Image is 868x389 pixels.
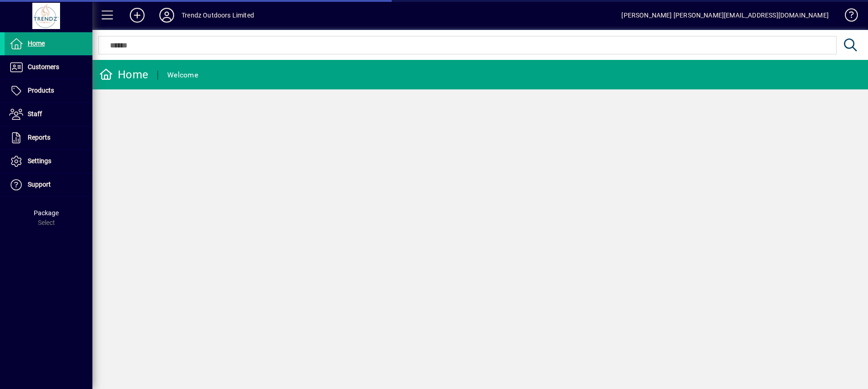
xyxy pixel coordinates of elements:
a: Support [5,173,92,196]
button: Add [122,7,152,24]
div: Welcome [167,68,198,83]
span: Settings [28,157,51,165]
span: Package [34,209,59,217]
button: Profile [152,7,182,24]
a: Settings [5,150,92,173]
div: [PERSON_NAME] [PERSON_NAME][EMAIL_ADDRESS][DOMAIN_NAME] [621,8,829,23]
span: Staff [28,110,42,118]
span: Customers [28,63,59,71]
span: Reports [28,134,50,141]
a: Products [5,79,92,102]
a: Staff [5,103,92,126]
div: Trendz Outdoors Limited [182,8,254,23]
a: Knowledge Base [838,2,856,32]
span: Products [28,87,54,94]
span: Home [28,40,45,47]
a: Customers [5,56,92,79]
a: Reports [5,126,92,149]
div: Home [99,67,148,82]
span: Support [28,181,51,188]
